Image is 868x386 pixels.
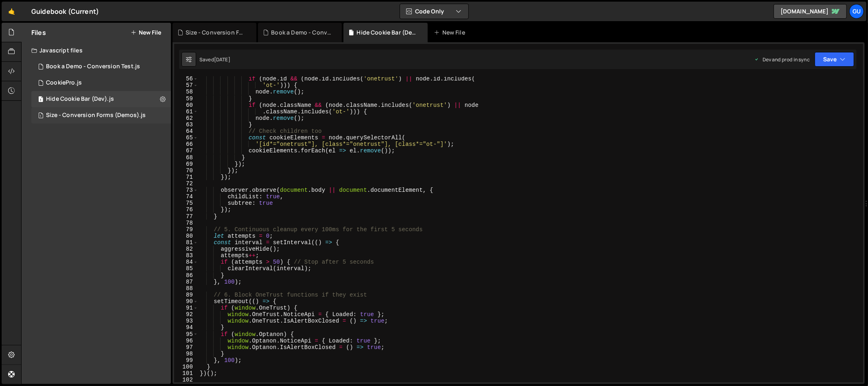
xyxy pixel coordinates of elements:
[174,292,198,298] div: 89
[174,370,198,377] div: 101
[174,311,198,318] div: 92
[174,318,198,324] div: 93
[46,63,140,70] div: Book a Demo - Conversion Test.js
[174,154,198,161] div: 68
[174,174,198,180] div: 71
[174,187,198,193] div: 73
[174,206,198,213] div: 76
[174,128,198,134] div: 64
[174,141,198,147] div: 66
[174,259,198,265] div: 84
[174,220,198,226] div: 78
[31,107,171,124] div: 16498/46882.js
[174,161,198,167] div: 69
[31,28,46,37] h2: Files
[174,338,198,344] div: 96
[2,2,22,21] a: 🤙
[174,364,198,370] div: 100
[46,112,146,119] div: Size - Conversion Forms (Demos).js
[754,56,810,63] div: Dev and prod in sync
[38,97,43,103] span: 1
[174,324,198,331] div: 94
[174,108,198,115] div: 61
[174,180,198,187] div: 72
[174,265,198,272] div: 85
[46,95,114,103] div: Hide Cookie Bar (Dev).js
[174,76,198,82] div: 56
[199,56,230,63] div: Saved
[174,252,198,259] div: 83
[174,351,198,357] div: 98
[815,52,854,67] button: Save
[174,279,198,285] div: 87
[174,272,198,279] div: 86
[31,91,171,107] div: 16498/45674.js
[174,95,198,102] div: 59
[174,357,198,364] div: 99
[774,4,847,19] a: [DOMAIN_NAME]
[271,28,332,37] div: Book a Demo - Conversion Test.js
[174,331,198,338] div: 95
[174,233,198,239] div: 80
[174,115,198,121] div: 62
[174,305,198,311] div: 91
[434,28,468,37] div: New File
[174,200,198,206] div: 75
[400,4,468,19] button: Code Only
[174,121,198,128] div: 63
[131,29,161,36] button: New File
[31,59,171,75] div: 16498/46815.js
[31,75,171,91] div: 16498/46866.js
[849,4,864,19] a: Gu
[38,113,43,119] span: 1
[174,377,198,383] div: 102
[174,226,198,233] div: 79
[174,344,198,351] div: 97
[174,102,198,108] div: 60
[174,239,198,246] div: 81
[186,28,247,37] div: Size - Conversion Forms (Demos).js
[174,193,198,200] div: 74
[31,7,99,16] div: Guidebook (Current)
[214,56,230,63] div: [DATE]
[357,28,418,37] div: Hide Cookie Bar (Dev).js
[174,82,198,89] div: 57
[174,285,198,292] div: 88
[174,298,198,305] div: 90
[174,89,198,95] div: 58
[22,42,171,59] div: Javascript files
[174,134,198,141] div: 65
[174,213,198,220] div: 77
[174,167,198,174] div: 70
[46,79,82,87] div: CookiePro.js
[174,147,198,154] div: 67
[174,246,198,252] div: 82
